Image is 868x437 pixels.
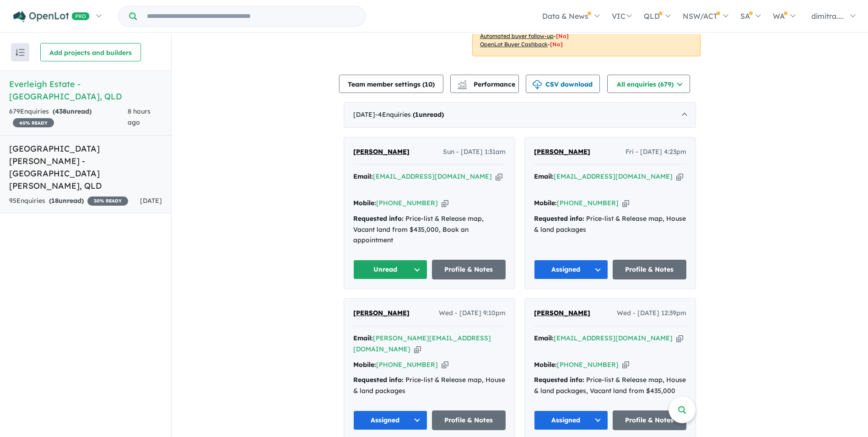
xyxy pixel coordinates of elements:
[533,80,542,89] img: download icon
[622,198,629,208] button: Copy
[556,33,569,39] span: [No]
[458,83,467,89] img: bar-chart.svg
[458,80,466,85] img: line-chart.svg
[353,147,410,158] a: [PERSON_NAME]
[425,80,432,88] span: 10
[534,334,554,342] strong: Email:
[625,147,686,158] span: Fri - [DATE] 4:23pm
[534,147,590,156] span: [PERSON_NAME]
[353,376,404,384] strong: Requested info:
[376,361,438,369] a: [PHONE_NUMBER]
[432,260,506,279] a: Profile & Notes
[49,197,84,205] strong: ( unread)
[676,333,683,343] button: Copy
[9,106,128,128] div: 679 Enquir ies
[480,41,548,48] u: OpenLot Buyer Cashback
[373,172,492,180] a: [EMAIL_ADDRESS][DOMAIN_NAME]
[40,43,141,61] button: Add projects and builders
[376,199,438,207] a: [PHONE_NUMBER]
[811,11,844,21] span: dimitra....
[480,33,554,39] u: Automated buyer follow-up
[375,110,444,119] span: - 4 Enquir ies
[526,75,600,93] button: CSV download
[353,214,404,223] strong: Requested info:
[442,360,448,370] button: Copy
[353,309,410,317] span: [PERSON_NAME]
[443,147,506,158] span: Sun - [DATE] 1:31am
[534,361,557,369] strong: Mobile:
[459,80,515,88] span: Performance
[415,110,419,119] span: 1
[554,334,673,342] a: [EMAIL_ADDRESS][DOMAIN_NAME]
[439,308,506,319] span: Wed - [DATE] 9:10pm
[557,361,619,369] a: [PHONE_NUMBER]
[353,172,373,180] strong: Email:
[353,260,427,279] button: Unread
[55,107,66,115] span: 438
[622,360,629,370] button: Copy
[534,147,590,158] a: [PERSON_NAME]
[413,110,444,119] strong: ( unread)
[442,198,448,208] button: Copy
[550,41,563,48] span: [No]
[613,410,687,430] a: Profile & Notes
[432,410,506,430] a: Profile & Notes
[353,147,410,156] span: [PERSON_NAME]
[534,376,584,384] strong: Requested info:
[9,196,128,207] div: 95 Enquir ies
[128,107,151,126] span: 8 hours ago
[496,172,502,181] button: Copy
[353,213,506,246] div: Price-list & Release map, Vacant land from $435,000, Book an appointment
[353,308,410,319] a: [PERSON_NAME]
[353,410,427,430] button: Assigned
[607,75,690,93] button: All enquiries (679)
[9,78,162,103] h5: Everleigh Estate - [GEOGRAPHIC_DATA] , QLD
[140,197,162,205] span: [DATE]
[53,107,92,115] strong: ( unread)
[534,199,557,207] strong: Mobile:
[353,334,491,353] a: [PERSON_NAME][EMAIL_ADDRESS][DOMAIN_NAME]
[534,308,590,319] a: [PERSON_NAME]
[13,118,54,127] span: 40 % READY
[51,197,59,205] span: 18
[534,213,686,235] div: Price-list & Release map, House & land packages
[613,260,687,279] a: Profile & Notes
[554,172,673,180] a: [EMAIL_ADDRESS][DOMAIN_NAME]
[339,75,443,93] button: Team member settings (10)
[9,142,162,192] h5: [GEOGRAPHIC_DATA][PERSON_NAME] - [GEOGRAPHIC_DATA][PERSON_NAME] , QLD
[16,49,25,56] img: sort.svg
[534,410,608,430] button: Assigned
[617,308,686,319] span: Wed - [DATE] 12:39pm
[534,375,686,397] div: Price-list & Release map, House & land packages, Vacant land from $435,000
[534,172,554,180] strong: Email:
[13,11,90,22] img: Openlot PRO Logo White
[353,199,376,207] strong: Mobile:
[557,199,619,207] a: [PHONE_NUMBER]
[534,309,590,317] span: [PERSON_NAME]
[139,6,363,26] input: Try estate name, suburb, builder or developer
[676,172,683,181] button: Copy
[344,102,696,128] div: [DATE]
[534,214,584,223] strong: Requested info:
[450,75,519,93] button: Performance
[353,334,373,342] strong: Email:
[353,375,506,397] div: Price-list & Release map, House & land packages
[534,260,608,279] button: Assigned
[87,197,128,206] span: 30 % READY
[414,344,421,354] button: Copy
[353,361,376,369] strong: Mobile:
